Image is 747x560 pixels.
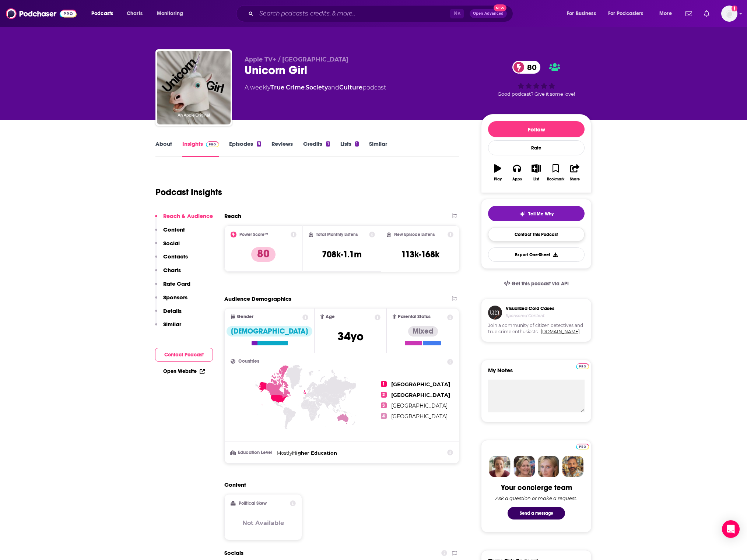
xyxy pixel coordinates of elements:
[381,392,387,398] span: 2
[163,226,185,233] p: Content
[394,232,435,237] h2: New Episode Listens
[277,450,292,456] span: Mostly
[501,483,572,492] div: Your concierge team
[155,348,213,362] button: Contact Podcast
[654,8,681,20] button: open menu
[562,8,605,20] button: open menu
[722,520,740,538] div: Open Intercom Messenger
[303,140,330,157] a: Credits1
[546,159,565,186] button: Bookmark
[155,267,181,280] button: Charts
[242,520,284,526] h3: Not Available
[512,61,540,74] a: 80
[488,227,585,242] a: Contact This Podcast
[488,367,585,380] label: My Notes
[245,56,348,63] span: Apple TV+ / [GEOGRAPHIC_DATA]
[488,323,585,335] span: Join a community of citizen detectives and true crime enthusiasts.
[163,280,190,287] p: Rate Card
[337,329,364,344] span: 34 yo
[481,299,592,360] a: Visualized Cold CasesSponsored ContentJoin a community of citizen detectives and true crime enthu...
[122,8,147,20] a: Charts
[237,314,253,319] span: Gender
[227,326,312,337] div: [DEMOGRAPHIC_DATA]
[305,84,306,91] span: ,
[292,450,337,456] span: Higher Education
[381,402,387,408] span: 3
[488,206,585,221] button: tell me why sparkleTell Me Why
[256,8,450,20] input: Search podcasts, credits, & more...
[326,314,335,319] span: Age
[6,7,77,21] img: Podchaser - Follow, Share and Rate Podcasts
[408,326,438,337] div: Mixed
[163,212,213,219] p: Reach & Audience
[316,232,358,237] h2: Total Monthly Listens
[506,306,554,311] h3: Visualized Cold Cases
[494,4,507,11] span: New
[576,443,589,450] a: Pro website
[562,456,583,477] img: Jon Profile
[243,5,520,22] div: Search podcasts, credits, & more...
[163,294,187,301] p: Sponsors
[257,141,261,147] div: 9
[721,6,737,22] button: Show profile menu
[155,240,180,253] button: Social
[512,281,569,287] span: Get this podcast via API
[603,8,654,20] button: open menu
[163,321,181,328] p: Similar
[576,444,589,450] img: Podchaser Pro
[489,456,511,477] img: Sydney Profile
[519,211,525,217] img: tell me why sparkle
[155,307,182,321] button: Details
[369,140,387,157] a: Similar
[450,9,464,18] span: ⌘ K
[231,450,274,455] h3: Education Level
[163,368,205,374] a: Open Website
[538,456,559,477] img: Jules Profile
[498,275,575,293] a: Get this podcast via API
[91,8,113,19] span: Podcasts
[155,212,213,226] button: Reach & Audience
[473,12,504,15] span: Open Advanced
[239,501,267,506] h2: Political Skew
[355,141,359,147] div: 1
[306,84,328,91] a: Society
[224,481,453,488] h2: Content
[326,141,330,147] div: 1
[245,83,386,92] div: A weekly podcast
[567,8,596,19] span: For Business
[701,7,712,20] a: Show notifications dropdown
[732,6,737,11] svg: Add a profile image
[224,546,243,560] h2: Socials
[155,280,190,294] button: Rate Card
[224,212,241,219] h2: Reach
[339,84,362,91] a: Culture
[541,329,580,334] a: [DOMAIN_NAME]
[470,9,507,18] button: Open AdvancedNew
[239,232,268,237] h2: Power Score™
[495,495,577,501] div: Ask a question or make a request.
[508,507,565,520] button: Send a message
[391,402,448,409] span: [GEOGRAPHIC_DATA]
[488,306,502,320] img: coldCase.18b32719.png
[565,159,585,186] button: Share
[271,140,293,157] a: Reviews
[270,84,305,91] a: True Crime
[206,141,219,147] img: Podchaser Pro
[157,51,231,124] img: Unicorn Girl
[570,177,580,182] div: Share
[155,226,185,240] button: Content
[683,7,695,20] a: Show notifications dropdown
[182,140,219,157] a: InsightsPodchaser Pro
[155,140,172,157] a: About
[576,362,589,369] a: Pro website
[391,381,450,388] span: [GEOGRAPHIC_DATA]
[322,249,362,260] h3: 708k-1.1m
[498,91,575,97] span: Good podcast? Give it some love!
[398,314,431,319] span: Parental Status
[251,247,276,262] p: 80
[520,61,540,74] span: 80
[533,177,539,182] div: List
[381,381,387,387] span: 1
